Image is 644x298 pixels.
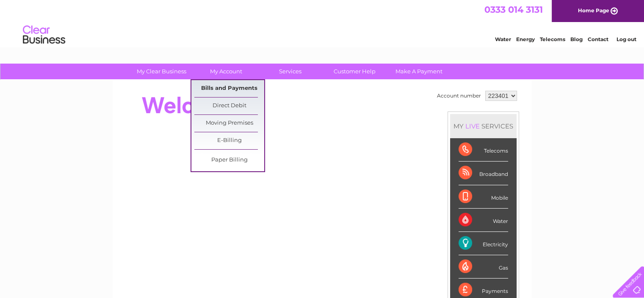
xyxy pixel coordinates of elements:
a: Energy [516,36,535,42]
a: Water [495,36,511,42]
a: My Account [191,64,261,79]
div: Water [459,209,508,232]
div: Telecoms [459,138,508,162]
a: Services [255,64,325,79]
a: Customer Help [320,64,390,79]
div: Mobile [459,185,508,209]
div: Electricity [459,232,508,255]
td: Account number [435,89,483,103]
div: Broadband [459,162,508,185]
a: 0333 014 3131 [484,4,543,15]
a: Moving Premises [194,115,264,132]
a: Direct Debit [194,97,264,114]
a: Blog [570,36,583,42]
div: LIVE [464,122,481,130]
a: Contact [588,36,608,42]
a: Make A Payment [384,64,454,79]
a: My Clear Business [127,64,196,79]
a: Telecoms [540,36,565,42]
img: logo.png [22,22,66,48]
a: Paper Billing [194,152,264,169]
a: Log out [616,36,636,42]
div: Clear Business is a trading name of Verastar Limited (registered in [GEOGRAPHIC_DATA] No. 3667643... [122,5,522,41]
div: Gas [459,255,508,279]
a: E-Billing [194,132,264,149]
div: MY SERVICES [450,114,517,138]
a: Bills and Payments [194,80,264,97]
